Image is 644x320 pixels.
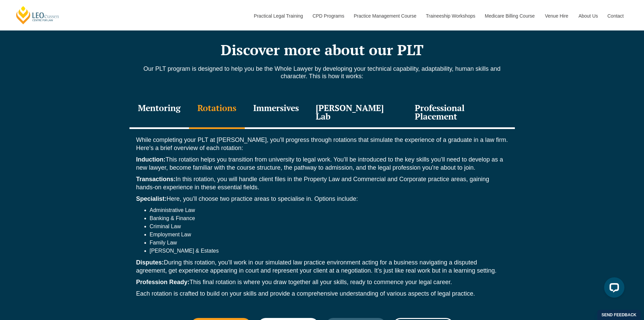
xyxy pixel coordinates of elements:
[540,1,573,30] a: Venue Hire
[189,97,245,129] div: Rotations
[307,97,407,129] div: [PERSON_NAME] Lab
[349,1,421,30] a: Practice Management Course
[129,97,189,129] div: Mentoring
[136,259,164,266] strong: Disputes:
[150,247,508,255] li: [PERSON_NAME] & Estates
[150,231,508,239] li: Employment Law
[150,206,508,214] li: Administrative Law
[15,5,60,25] a: [PERSON_NAME] Centre for Law
[136,195,508,203] p: Here, you’ll choose two practice areas to specialise in. Options include:
[406,97,515,129] div: Professional Placement
[129,41,515,58] h2: Discover more about our PLT
[573,1,602,30] a: About Us
[421,1,480,30] a: Traineeship Workshops
[129,65,515,80] p: Our PLT program is designed to help you be the Whole Lawyer by developing your technical capabili...
[150,222,508,231] li: Criminal Law
[602,1,629,30] a: Contact
[480,1,540,30] a: Medicare Billing Course
[136,290,508,298] p: Each rotation is crafted to build on your skills and provide a comprehensive understanding of var...
[249,1,308,30] a: Practical Legal Training
[136,136,508,152] p: While completing your PLT at [PERSON_NAME], you’ll progress through rotations that simulate the e...
[307,1,349,30] a: CPD Programs
[136,258,508,275] p: During this rotation, you’ll work in our simulated law practice environment acting for a business...
[136,175,508,191] p: In this rotation, you will handle client files in the Property Law and Commercial and Corporate p...
[136,278,508,286] p: This final rotation is where you draw together all your skills, ready to commence your legal career.
[136,156,166,163] strong: Induction:
[136,195,167,202] strong: Specialist:
[136,155,508,172] p: This rotation helps you transition from university to legal work. You’ll be introduced to the key...
[136,279,190,285] strong: Profession Ready:
[599,275,627,303] iframe: LiveChat chat widget
[136,176,176,183] strong: Transactions:
[150,214,508,222] li: Banking & Finance
[150,239,508,247] li: Family Law
[245,97,307,129] div: Immersives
